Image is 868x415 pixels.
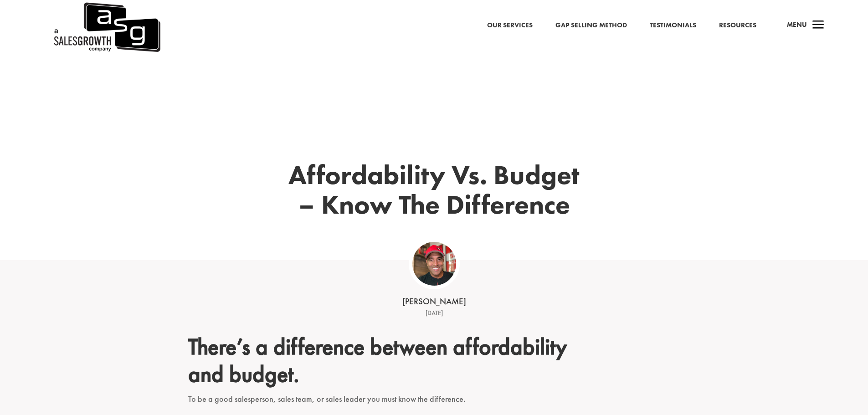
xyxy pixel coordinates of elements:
[188,333,680,393] h2: There’s a difference between affordability and budget.
[188,393,680,414] p: To be a good salesperson, sales team, or sales leader you must know the difference.
[293,296,575,308] div: [PERSON_NAME]
[293,308,575,319] div: [DATE]
[284,160,585,224] h1: Affordability Vs. Budget – Know The Difference
[412,242,456,286] img: ASG Co_alternate lockup (1)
